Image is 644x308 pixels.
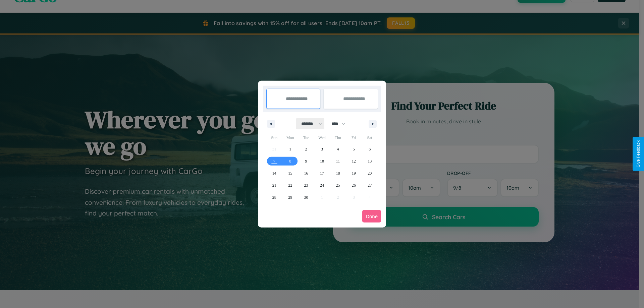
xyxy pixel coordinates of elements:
[346,132,362,143] span: Fri
[298,132,314,143] span: Tue
[266,191,282,203] button: 28
[336,155,340,167] span: 11
[305,155,307,167] span: 9
[282,191,298,203] button: 29
[289,143,291,155] span: 1
[320,167,324,179] span: 17
[272,179,276,191] span: 21
[346,167,362,179] button: 19
[304,179,308,191] span: 23
[353,143,355,155] span: 5
[352,167,356,179] span: 19
[336,179,340,191] span: 25
[330,155,346,167] button: 11
[298,167,314,179] button: 16
[362,167,378,179] button: 20
[304,191,308,203] span: 30
[346,143,362,155] button: 5
[314,155,330,167] button: 10
[362,210,381,223] button: Done
[330,143,346,155] button: 4
[266,132,282,143] span: Sun
[282,155,298,167] button: 8
[282,167,298,179] button: 15
[362,179,378,191] button: 27
[273,155,275,167] span: 7
[272,167,276,179] span: 14
[305,143,307,155] span: 2
[298,191,314,203] button: 30
[298,179,314,191] button: 23
[320,179,324,191] span: 24
[282,132,298,143] span: Mon
[362,132,378,143] span: Sat
[337,143,339,155] span: 4
[369,143,371,155] span: 6
[362,143,378,155] button: 6
[314,132,330,143] span: Wed
[314,167,330,179] button: 17
[321,143,323,155] span: 3
[266,167,282,179] button: 14
[304,167,308,179] span: 16
[288,179,292,191] span: 22
[336,167,340,179] span: 18
[330,167,346,179] button: 18
[288,167,292,179] span: 15
[330,132,346,143] span: Thu
[352,179,356,191] span: 26
[282,143,298,155] button: 1
[346,155,362,167] button: 12
[266,155,282,167] button: 7
[298,143,314,155] button: 2
[314,143,330,155] button: 3
[368,167,372,179] span: 20
[266,179,282,191] button: 21
[288,191,292,203] span: 29
[320,155,324,167] span: 10
[289,155,291,167] span: 8
[298,155,314,167] button: 9
[362,155,378,167] button: 13
[282,179,298,191] button: 22
[272,191,276,203] span: 28
[330,179,346,191] button: 25
[314,179,330,191] button: 24
[368,155,372,167] span: 13
[346,179,362,191] button: 26
[368,179,372,191] span: 27
[636,140,641,168] div: Give Feedback
[352,155,356,167] span: 12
